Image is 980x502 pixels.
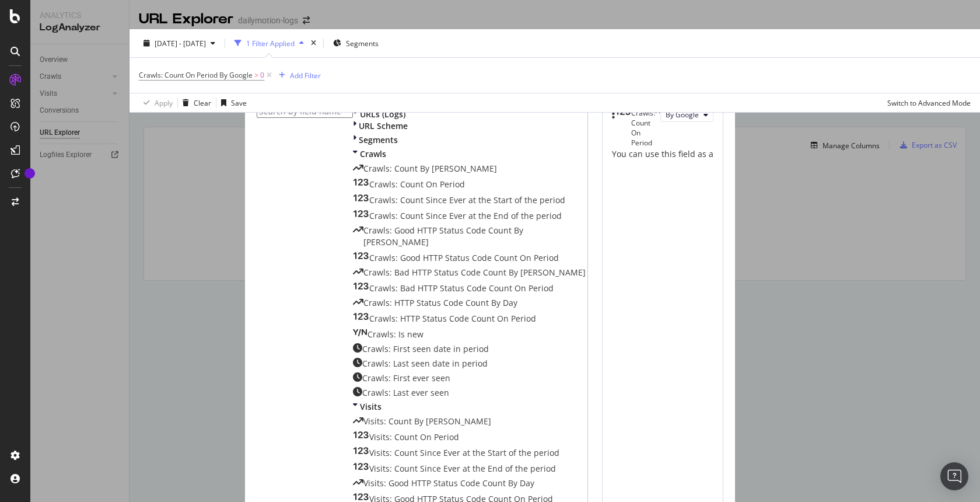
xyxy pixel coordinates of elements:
[631,108,655,148] div: Crawls: Count On Period
[346,39,379,48] span: Segments
[360,148,386,159] span: Crawls
[666,110,699,120] span: By Google
[254,70,258,80] span: >
[612,148,713,160] div: You can use this field as a
[940,462,968,490] div: Open Intercom Messenger
[155,39,206,48] span: [DATE] - [DATE]
[309,37,318,49] div: times
[887,98,971,108] div: Switch to Advanced Mode
[612,108,713,148] div: Crawls: Count On PeriodtimesBy Google
[139,70,253,80] span: Crawls: Count On Period By Google
[369,313,536,324] span: Crawls: HTTP Status Code Count On Period
[362,343,489,354] span: Crawls: First seen date in period
[362,387,449,398] span: Crawls: Last ever seen
[363,416,491,427] span: Visits: Count By [PERSON_NAME]
[363,267,586,278] span: Crawls: Bad HTTP Status Code Count By [PERSON_NAME]
[369,194,565,205] span: Crawls: Count Since Ever at the Start of the period
[260,67,264,83] span: 0
[231,98,247,108] div: Save
[655,108,660,148] div: times
[360,401,381,412] span: Visits
[362,372,450,384] span: Crawls: First ever seen
[359,134,398,145] span: Segments
[369,463,556,474] span: Visits: Count Since Ever at the End of the period
[362,358,488,369] span: Crawls: Last seen date in period
[24,168,35,179] div: Tooltip anchor
[246,39,295,48] div: 1 Filter Applied
[660,108,713,122] button: By Google
[363,297,517,308] span: Crawls: HTTP Status Code Count By Day
[369,283,554,294] span: Crawls: Bad HTTP Status Code Count On Period
[363,225,523,247] span: Crawls: Good HTTP Status Code Count By [PERSON_NAME]
[359,120,408,131] span: URL Scheme
[369,431,459,442] span: Visits: Count On Period
[363,477,534,489] span: Visits: Good HTTP Status Code Count By Day
[194,98,211,108] div: Clear
[367,329,423,340] span: Crawls: Is new
[369,210,562,221] span: Crawls: Count Since Ever at the End of the period
[363,163,497,174] span: Crawls: Count By [PERSON_NAME]
[360,109,405,120] span: URLs (Logs)
[155,98,173,108] div: Apply
[369,179,465,190] span: Crawls: Count On Period
[290,71,321,81] div: Add Filter
[369,447,559,458] span: Visits: Count Since Ever at the Start of the period
[369,252,559,263] span: Crawls: Good HTTP Status Code Count On Period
